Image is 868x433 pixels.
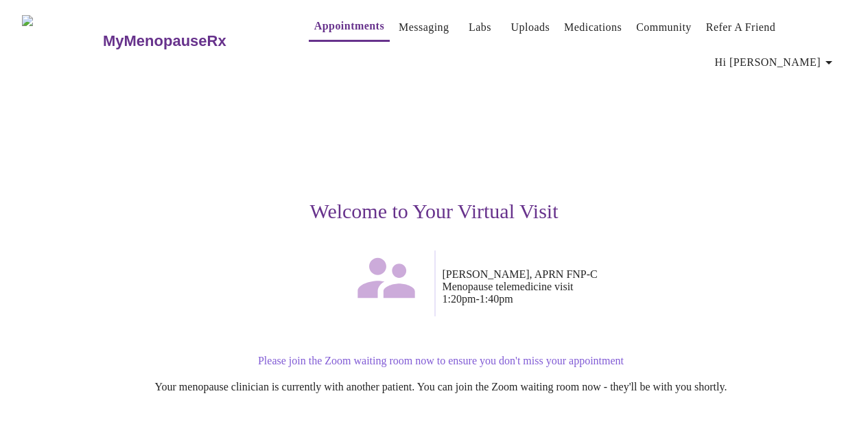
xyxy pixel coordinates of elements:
p: [PERSON_NAME], APRN FNP-C Menopause telemedicine visit 1:20pm - 1:40pm [443,268,847,305]
h3: MyMenopauseRx [103,32,226,50]
p: Please join the Zoom waiting room now to ensure you don't miss your appointment [36,355,846,367]
button: Appointments [309,12,390,42]
span: Hi [PERSON_NAME] [715,53,837,72]
button: Refer a Friend [701,14,782,41]
a: MyMenopauseRx [101,17,281,65]
h3: Welcome to Your Virtual Visit [22,200,846,223]
button: Labs [458,14,502,41]
button: Community [631,14,697,41]
a: Appointments [314,16,384,36]
a: Labs [469,18,491,37]
a: Uploads [511,18,550,37]
a: Medications [564,18,622,37]
a: Messaging [399,18,449,37]
a: Community [636,18,692,37]
button: Uploads [506,14,556,41]
a: Refer a Friend [706,18,776,37]
img: MyMenopauseRx Logo [22,15,101,67]
button: Messaging [393,14,454,41]
button: Hi [PERSON_NAME] [709,49,843,76]
p: Your menopause clinician is currently with another patient. You can join the Zoom waiting room no... [36,381,846,393]
button: Medications [559,14,627,41]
